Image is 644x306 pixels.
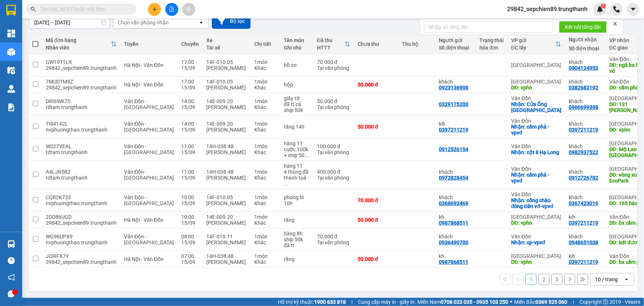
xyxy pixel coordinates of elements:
[181,220,199,226] div: 15/09
[181,59,199,65] div: 17:00
[284,140,310,146] div: hàng 11
[511,118,561,124] div: Vân Đồn
[46,259,117,265] div: 29842_sepchien89.trungthanh
[181,200,199,206] div: 15/09
[569,98,602,104] div: khách
[254,104,276,110] div: Khác
[569,234,602,239] div: khách
[317,239,350,245] div: Tại văn phòng
[206,175,247,181] div: [PERSON_NAME]
[124,234,174,245] span: Vân Đồn - [GEOGRAPHIC_DATA]
[507,34,565,54] th: Toggle SortBy
[630,6,637,13] span: caret-down
[124,143,174,155] span: Vân Đồn - [GEOGRAPHIC_DATA]
[511,45,555,51] div: ĐC lấy
[186,7,191,12] span: aim
[254,253,276,259] div: 1 món
[284,237,310,248] div: ship 50k đã tt
[8,257,15,264] span: question-circle
[124,82,163,88] span: Hà Nội - Vân Đồn
[439,101,468,107] div: 0329175200
[181,169,199,175] div: 11:00
[417,298,508,306] span: Miền Nam
[439,146,468,152] div: 0912526154
[511,197,561,209] div: Nhận: cổng chào đông tiến vđ-vpvđ
[511,214,561,220] div: [GEOGRAPHIC_DATA]
[254,175,276,181] div: Khác
[511,124,561,136] div: Nhận: cẩm phả - vpvđ
[317,37,344,43] div: Đã thu
[602,3,605,8] span: 1
[317,143,350,149] div: 100.000 đ
[206,169,247,175] div: 14H-038.48
[511,95,561,101] div: Vân Đồn
[181,65,199,71] div: 15/09
[206,253,247,259] div: 14H-038.48
[206,98,247,104] div: 14E-009.20
[313,34,354,54] th: Toggle SortBy
[358,217,395,223] div: 50.000 đ
[124,121,174,133] span: Vân Đồn - [GEOGRAPHIC_DATA]
[7,103,15,111] img: solution-icon
[41,5,128,13] input: Tìm tên, số ĐT hoặc mã đơn
[402,41,431,47] div: Thu hộ
[439,79,472,85] div: khách
[284,62,310,68] div: hồ sơ
[46,121,117,127] div: TI84142L
[254,41,276,47] div: Chi tiết
[514,298,567,306] span: Miền Bắc
[124,62,163,68] span: Hà Nội - Vân Đồn
[46,169,117,175] div: A4LJR5B2
[8,290,15,297] span: message
[46,220,117,226] div: 29842_sepchien89.trungthanh
[317,45,344,51] div: HTTT
[358,197,395,203] div: 70.000 đ
[511,62,561,68] div: [GEOGRAPHIC_DATA]
[569,149,598,155] div: 0982937522
[206,149,247,155] div: [PERSON_NAME]
[511,172,561,184] div: Nhận: cẩm phả - vpvđ
[46,149,117,155] div: tdtam.trungthanh
[510,300,512,303] span: ⚪️
[538,274,550,285] button: 2
[358,41,395,47] div: Chưa thu
[29,17,110,28] input: Select a date range.
[351,298,352,306] span: |
[7,67,15,74] img: warehouse-icon
[254,169,276,175] div: 1 món
[441,299,508,305] strong: 0708 023 035 - 0935 103 250
[569,65,598,71] div: 0904124953
[511,85,561,91] div: DĐ: vphn
[627,3,640,16] button: caret-down
[317,59,350,65] div: 70.000 đ
[284,37,310,43] div: Tên món
[439,220,468,226] div: 0987868511
[569,104,598,110] div: 0966699398
[479,45,504,51] div: hóa đơn
[181,234,199,239] div: 08:00
[317,65,350,71] div: Tại văn phòng
[182,3,195,16] button: aim
[152,7,157,12] span: plus
[284,124,310,130] div: răng 14h
[613,21,618,26] span: close
[181,41,199,47] div: Chuyến
[181,143,199,149] div: 11:00
[31,7,36,12] span: search
[479,37,504,43] div: Trạng thái
[206,214,247,220] div: 14E-009.20
[46,253,117,259] div: JI3RFX7Y
[46,194,117,200] div: CQ82K733
[46,214,117,220] div: 2DD86UGD
[124,98,174,110] span: Vân Đồn - [GEOGRAPHIC_DATA]
[511,79,561,85] div: [GEOGRAPHIC_DATA]
[317,104,350,110] div: Tại văn phòng
[501,4,593,14] span: 29842_sepchien89.trungthanh
[181,214,199,220] div: 10:00
[254,79,276,85] div: 1 món
[284,146,310,158] div: cước 100k + ship 50k (Đtt với lái xe )
[7,85,15,93] img: warehouse-icon
[206,239,247,245] div: [PERSON_NAME]
[284,217,310,223] div: răng
[569,85,598,91] div: 0382683192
